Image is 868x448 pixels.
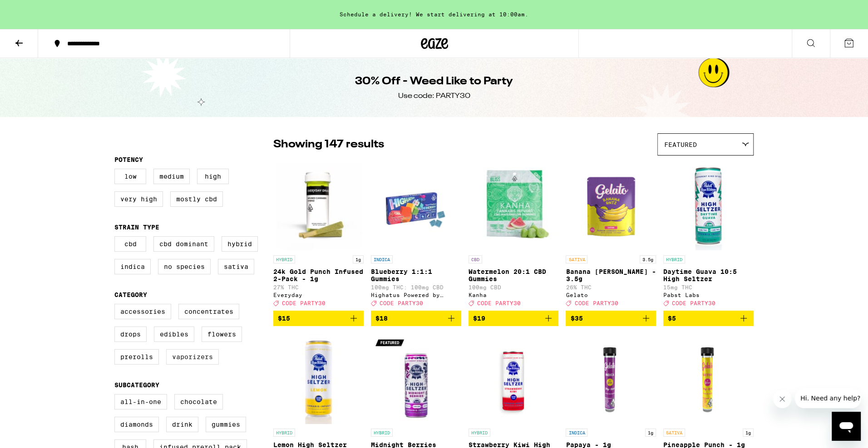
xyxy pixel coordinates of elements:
img: Pabst Labs - Strawberry Kiwi High Seltzer [469,333,559,424]
legend: Strain Type [114,224,159,231]
div: Everyday [273,292,364,298]
button: Add to bag [663,311,754,326]
p: SATIVA [566,255,587,263]
label: Diamonds [114,417,159,432]
p: INDICA [566,429,587,437]
span: $35 [570,315,582,322]
span: CODE PARTY30 [282,300,325,306]
label: Gummies [206,417,246,432]
img: Pabst Labs - Daytime Guava 10:5 High Seltzer [663,160,754,251]
p: CBD [469,255,482,263]
p: INDICA [371,255,393,263]
a: Open page for Banana Runtz - 3.5g from Gelato [566,160,656,311]
label: Chocolate [174,394,223,409]
p: HYBRID [273,429,295,437]
a: Open page for Blueberry 1:1:1 Gummies from Highatus Powered by Cannabiotix [371,160,461,311]
label: Accessories [114,304,171,319]
p: Blueberry 1:1:1 Gummies [371,268,461,282]
span: $19 [473,315,485,322]
a: Open page for Daytime Guava 10:5 High Seltzer from Pabst Labs [663,160,754,311]
label: Flowers [202,326,242,342]
label: All-In-One [114,394,167,409]
p: Showing 147 results [273,137,384,152]
p: 15mg THC [663,284,754,290]
label: CBD [114,236,146,252]
legend: Category [114,291,147,298]
legend: Subcategory [114,381,159,389]
img: Gelato - Pineapple Punch - 1g [663,333,754,424]
p: HYBRID [469,429,490,437]
label: Vaporizers [166,349,219,365]
p: 24k Gold Punch Infused 2-Pack - 1g [273,268,364,282]
img: Everyday - 24k Gold Punch Infused 2-Pack - 1g [273,160,364,251]
a: Open page for 24k Gold Punch Infused 2-Pack - 1g from Everyday [273,160,364,311]
img: Gelato - Banana Runtz - 3.5g [566,160,656,251]
span: CODE PARTY30 [380,300,423,306]
span: $15 [278,315,290,322]
button: Add to bag [273,311,364,326]
label: Hybrid [222,236,258,252]
label: Sativa [218,259,254,274]
p: 100mg CBD [469,284,559,290]
label: Mostly CBD [170,191,223,207]
p: 27% THC [273,284,364,290]
p: 1g [743,429,754,437]
span: $5 [668,315,676,322]
p: Daytime Guava 10:5 High Seltzer [663,268,754,282]
span: Featured [664,141,697,148]
p: HYBRID [663,255,685,263]
div: Gelato [566,292,656,298]
img: Pabst Labs - Midnight Berries 10:3:2 High Seltzer [371,333,461,424]
legend: Potency [114,156,143,163]
span: CODE PARTY30 [574,300,618,306]
label: Prerolls [114,349,159,365]
img: Highatus Powered by Cannabiotix - Blueberry 1:1:1 Gummies [371,160,461,251]
div: Highatus Powered by Cannabiotix [371,292,461,298]
img: Pabst Labs - Lemon High Seltzer [273,333,364,424]
div: Use code: PARTY30 [398,91,470,101]
p: Banana [PERSON_NAME] - 3.5g [566,268,656,282]
p: Watermelon 20:1 CBD Gummies [469,268,559,282]
p: 3.5g [640,255,656,263]
label: No Species [158,259,211,274]
label: Drink [166,417,198,432]
label: Medium [153,169,190,184]
iframe: Message from company [795,388,861,408]
button: Add to bag [469,311,559,326]
label: Very High [114,191,163,207]
label: High [197,169,229,184]
p: HYBRID [371,429,393,437]
p: 1g [645,429,656,437]
div: Kanha [469,292,559,298]
h1: 30% Off - Weed Like to Party [355,74,513,89]
p: 26% THC [566,284,656,290]
a: Open page for Watermelon 20:1 CBD Gummies from Kanha [469,160,559,311]
iframe: Button to launch messaging window [832,412,861,441]
p: HYBRID [273,255,295,263]
img: Kanha - Watermelon 20:1 CBD Gummies [469,160,559,251]
label: Drops [114,326,147,342]
div: Pabst Labs [663,292,754,298]
p: SATIVA [663,429,685,437]
button: Add to bag [566,311,656,326]
p: 1g [353,255,364,263]
span: $18 [375,315,388,322]
img: Gelato - Papaya - 1g [566,333,656,424]
label: Edibles [154,326,194,342]
span: CODE PARTY30 [672,300,715,306]
label: Low [114,169,146,184]
p: 100mg THC: 100mg CBD [371,284,461,290]
button: Add to bag [371,311,461,326]
iframe: Close message [773,390,791,408]
span: CODE PARTY30 [477,300,521,306]
label: Concentrates [178,304,239,319]
label: CBD Dominant [153,236,214,252]
label: Indica [114,259,151,274]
